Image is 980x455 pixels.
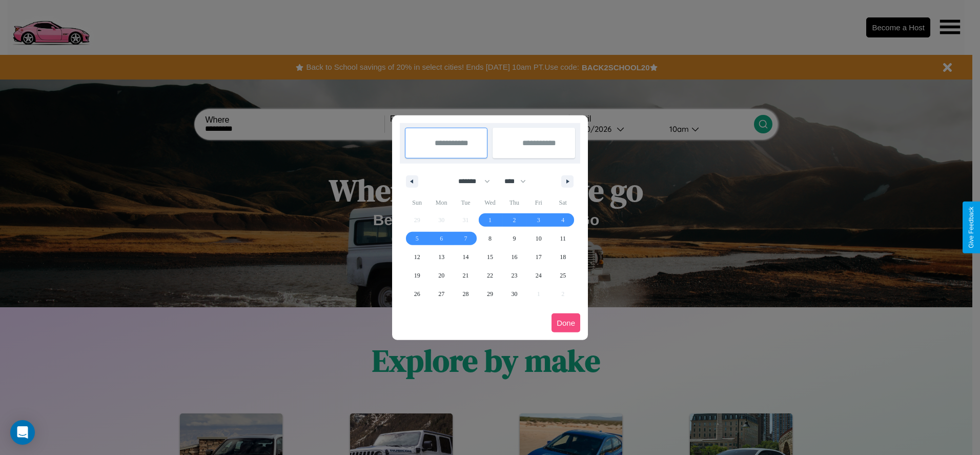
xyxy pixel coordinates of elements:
[416,229,419,248] span: 5
[478,266,502,285] button: 22
[438,285,444,303] span: 27
[560,266,566,285] span: 25
[478,248,502,266] button: 15
[502,229,526,248] button: 9
[526,248,550,266] button: 17
[429,194,453,211] span: Mon
[537,211,540,229] span: 3
[414,248,420,266] span: 12
[551,211,575,229] button: 4
[454,248,478,266] button: 14
[405,266,429,285] button: 19
[536,248,542,266] span: 17
[552,313,580,332] button: Done
[487,248,493,266] span: 15
[502,248,526,266] button: 16
[526,229,550,248] button: 10
[502,194,526,211] span: Thu
[511,285,517,303] span: 30
[551,248,575,266] button: 18
[463,248,469,266] span: 14
[440,229,443,248] span: 6
[405,248,429,266] button: 12
[536,266,542,285] span: 24
[513,229,516,248] span: 9
[438,266,444,285] span: 20
[488,229,492,248] span: 8
[487,285,493,303] span: 29
[502,285,526,303] button: 30
[502,211,526,229] button: 2
[429,248,453,266] button: 13
[454,266,478,285] button: 21
[414,266,420,285] span: 19
[429,229,453,248] button: 6
[560,248,566,266] span: 18
[405,194,429,211] span: Sun
[560,229,566,248] span: 11
[551,194,575,211] span: Sat
[478,229,502,248] button: 8
[511,266,517,285] span: 23
[405,285,429,303] button: 26
[488,211,492,229] span: 1
[463,285,469,303] span: 28
[561,211,564,229] span: 4
[464,229,467,248] span: 7
[513,211,516,229] span: 2
[429,266,453,285] button: 20
[478,194,502,211] span: Wed
[454,194,478,211] span: Tue
[526,266,550,285] button: 24
[968,207,975,248] div: Give Feedback
[526,194,550,211] span: Fri
[536,229,542,248] span: 10
[502,266,526,285] button: 23
[10,420,35,445] div: Open Intercom Messenger
[551,229,575,248] button: 11
[405,229,429,248] button: 5
[551,266,575,285] button: 25
[478,285,502,303] button: 29
[478,211,502,229] button: 1
[438,248,444,266] span: 13
[487,266,493,285] span: 22
[429,285,453,303] button: 27
[454,285,478,303] button: 28
[454,229,478,248] button: 7
[526,211,550,229] button: 3
[414,285,420,303] span: 26
[463,266,469,285] span: 21
[511,248,517,266] span: 16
